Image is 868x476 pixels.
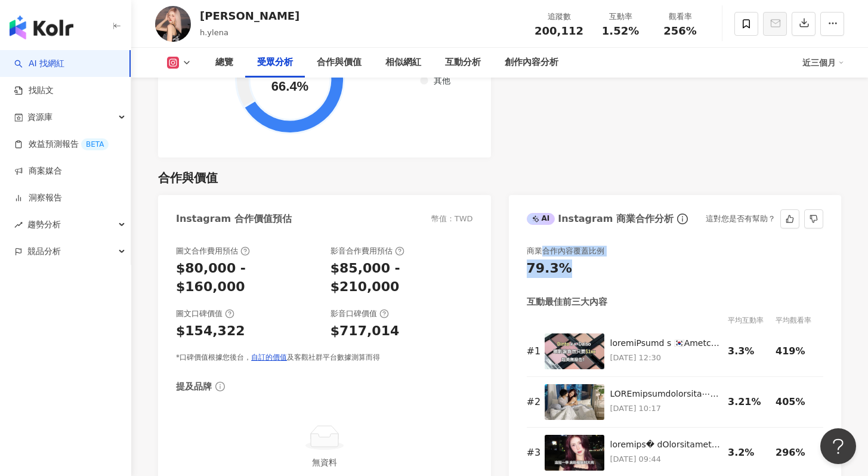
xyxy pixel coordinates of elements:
[820,428,856,464] iframe: Help Scout Beacon - Open
[776,345,817,358] div: 419%
[27,211,61,238] span: 趨勢分析
[200,8,299,23] div: [PERSON_NAME]
[610,351,722,364] p: [DATE] 12:30
[527,395,539,409] div: # 2
[802,53,844,72] div: 近三個月
[330,259,473,296] div: $85,000 - $210,000
[527,213,555,225] div: AI
[330,322,400,341] div: $717,014
[545,333,604,369] img: 在全網爆火的Dinto x 🇰🇷Daiso系列 8/24開團🔥 dinto跟韓國大創聯名系列四盤的顏色都超美 很實用 每一盤都沒有任何廢色！而且四個顏色完全沒有配色困擾 新手寶寶也非常友善😗 粉...
[610,453,722,466] p: [DATE] 09:44
[527,296,607,308] div: 互動最佳前三大內容
[505,55,558,70] div: 創作內容分析
[158,169,218,186] div: 合作與價值
[176,259,319,296] div: $80,000 - $160,000
[675,212,690,226] span: info-circle
[251,353,287,361] a: 自訂的價值
[776,314,823,326] div: 平均觀看率
[14,192,62,204] a: 洞察報告
[610,439,722,451] div: loremips� dOlorsitametconsecteturadi elit542seddoeiusmodte！！！ incididuntutla6/4� etdoloremagnaali...
[200,28,228,37] span: h.ylena
[14,165,62,177] a: 商案媒合
[527,212,674,225] div: Instagram 商業合作分析
[728,314,776,326] div: 平均互動率
[527,446,539,459] div: # 3
[14,85,54,97] a: 找貼文
[786,215,794,223] span: like
[598,11,643,23] div: 互動率
[155,6,191,42] img: KOL Avatar
[431,214,473,224] div: 幣值：TWD
[176,308,234,319] div: 圖文口碑價值
[610,338,722,350] div: loremiPsumd s 🇰🇷Ametcon 2/77ad🔥 elitseddoeiusmodtempor inc utlaboreet！doloremagnaali enimadmin😗 v...
[535,24,583,37] span: 200,112
[657,11,703,23] div: 觀看率
[14,58,64,70] a: searchAI 找網紅
[330,246,404,256] div: 影音合作費用預估
[176,212,292,225] div: Instagram 合作價值預估
[215,55,233,70] div: 總覽
[257,55,293,70] div: 受眾分析
[14,138,109,150] a: 效益預測報告BETA
[527,246,604,256] div: 商業合作內容覆蓋比例
[176,353,473,363] div: *口碑價值根據您後台， 及客觀社群平台數據測算而得
[545,384,604,420] img: HERN正韓棉被真的會把你的壓力全融化⋯🥹 幸福真的就這麼簡單！！一條HERN棉被+一個安靜的夜晚🌃 每天都像躺在棉花糖上面、被包裹在雲朵裡面一樣☁️ 只要鑽進被窩就是全身心靈的療癒💫 HERN...
[10,16,73,39] img: logo
[728,345,770,358] div: 3.3%
[176,322,245,341] div: $154,322
[527,345,539,358] div: # 1
[610,388,722,400] div: LOREmipsumdolorsita⋯🥹 consectet！！adIPISci+elitsed🌃 doeiusmodte、incididunt☁️ utlaboreetdolor💫 MAGN...
[535,11,583,23] div: 追蹤數
[776,395,817,409] div: 405%
[181,456,468,469] div: 無資料
[527,259,572,278] div: 79.3%
[706,210,776,228] div: 這對您是否有幫助？
[27,104,52,131] span: 資源庫
[317,55,362,70] div: 合作與價值
[385,55,421,70] div: 相似網紅
[728,446,770,459] div: 3.2%
[27,238,61,265] span: 競品分析
[602,25,639,37] span: 1.52%
[14,221,23,229] span: rise
[330,308,389,319] div: 影音口碑價值
[776,446,817,459] div: 296%
[663,25,697,37] span: 256%
[545,435,604,471] img: 氣墊用錯底妝全毀� 但Dinto女團氣墊我已經用空無數顆陪我走過超多地方 一年四季365天都可以讓我的底妝服貼到天亮！！！ 跟專櫃一樣的奈米網價格卻不到1/3� 沒用過這顆真的不要說你用過好用的...
[728,395,770,409] div: 3.21%
[425,76,450,85] span: 其他
[176,246,250,256] div: 圖文合作費用預估
[445,55,481,70] div: 互動分析
[176,381,212,393] div: 提及品牌
[214,380,227,393] span: info-circle
[810,215,818,223] span: dislike
[610,402,722,415] p: [DATE] 10:17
